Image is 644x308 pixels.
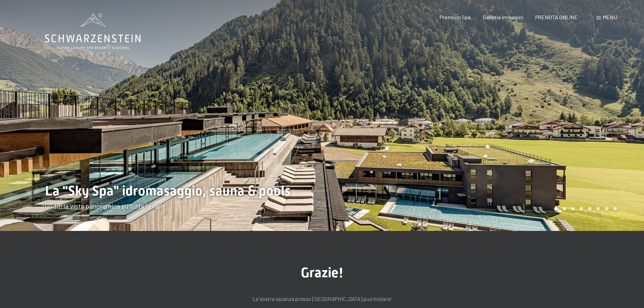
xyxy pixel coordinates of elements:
a: Galleria immagini [483,14,523,20]
div: Carousel Page 7 [605,207,609,211]
div: Carousel Page 2 [563,207,566,211]
div: Carousel Page 4 [579,207,583,211]
div: Carousel Page 8 [613,207,617,211]
div: Carousel Page 1 (Current Slide) [554,207,558,211]
div: Carousel Page 6 [596,207,600,211]
div: Carousel Pagination [552,207,617,211]
a: Premium Spa [439,14,471,20]
div: Carousel Page 5 [588,207,592,211]
p: La Vostra vacanza presso [GEOGRAPHIC_DATA] può iniziare! [153,294,491,303]
div: Carousel Page 3 [571,207,575,211]
span: Menu [603,14,617,20]
span: Grazie! [301,265,343,281]
a: PRENOTA ONLINE [535,14,578,20]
